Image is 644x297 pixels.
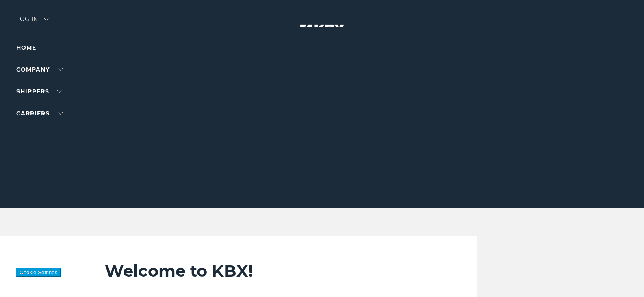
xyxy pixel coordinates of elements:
[16,268,61,277] button: Cookie Settings
[16,66,63,73] a: Company
[292,16,353,52] img: kbx logo
[16,88,62,95] a: SHIPPERS
[16,44,36,51] a: Home
[16,16,49,28] div: Log in
[44,18,49,20] img: arrow
[105,261,453,281] h2: Welcome to KBX!
[16,110,63,117] a: Carriers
